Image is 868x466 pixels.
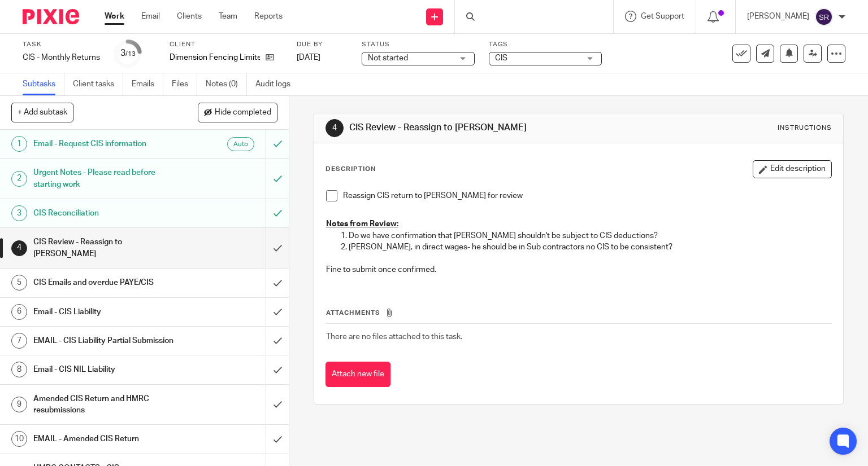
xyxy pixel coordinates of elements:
[172,73,197,95] a: Files
[11,275,27,291] div: 5
[254,11,283,22] a: Reports
[641,12,684,20] span: Get Support
[33,430,181,447] h1: EMAIL - Amended CIS Return
[11,304,27,320] div: 6
[23,40,100,49] label: Task
[141,11,160,22] a: Email
[326,310,380,316] span: Attachments
[325,119,344,137] div: 4
[33,361,181,378] h1: Email - CIS NIL Liability
[206,73,247,95] a: Notes (0)
[33,390,181,419] h1: Amended CIS Return and HMRC resubmissions
[343,190,832,201] p: Reassign CIS return to [PERSON_NAME] for review
[11,240,27,256] div: 4
[33,304,181,320] h1: Email - CIS Liability
[33,234,181,262] h1: CIS Review - Reassign to [PERSON_NAME]
[120,47,136,60] div: 3
[815,8,833,26] img: svg%3E
[297,40,348,49] label: Due by
[349,241,832,253] p: [PERSON_NAME], in direct wages- he should be in Sub contractors no CIS to be consistent?
[11,103,73,122] button: + Add subtask
[33,135,181,152] h1: Email - Request CIS information
[11,136,27,152] div: 1
[349,122,602,134] h1: CIS Review - Reassign to [PERSON_NAME]
[227,137,254,151] div: Auto
[11,205,27,221] div: 3
[170,52,260,63] p: Dimension Fencing Limited
[753,160,832,178] button: Edit description
[349,230,832,241] p: Do we have confirmation that [PERSON_NAME] shouldn't be subject to CIS deductions?
[33,274,181,291] h1: CIS Emails and overdue PAYE/CIS
[362,40,475,49] label: Status
[11,333,27,349] div: 7
[33,205,181,222] h1: CIS Reconciliation
[170,40,283,49] label: Client
[747,11,809,22] p: [PERSON_NAME]
[33,164,181,193] h1: Urgent Notes - Please read before starting work
[73,73,123,95] a: Client tasks
[23,73,64,95] a: Subtasks
[325,362,390,387] button: Attach new file
[489,40,602,49] label: Tags
[11,171,27,187] div: 2
[105,11,124,22] a: Work
[368,54,408,62] span: Not started
[326,264,832,275] p: Fine to submit once confirmed.
[326,220,398,228] u: Notes from Review:
[11,362,27,377] div: 8
[219,11,237,22] a: Team
[198,103,277,122] button: Hide completed
[23,9,79,24] img: Pixie
[125,51,136,57] small: /13
[177,11,202,22] a: Clients
[132,73,163,95] a: Emails
[23,52,100,63] div: CIS - Monthly Returns
[325,165,376,174] p: Description
[297,54,320,61] span: [DATE]
[11,397,27,412] div: 9
[778,124,832,133] div: Instructions
[33,332,181,349] h1: EMAIL - CIS Liability Partial Submission
[495,54,507,62] span: CIS
[255,73,299,95] a: Audit logs
[11,431,27,447] div: 10
[326,333,462,341] span: There are no files attached to this task.
[215,108,271,117] span: Hide completed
